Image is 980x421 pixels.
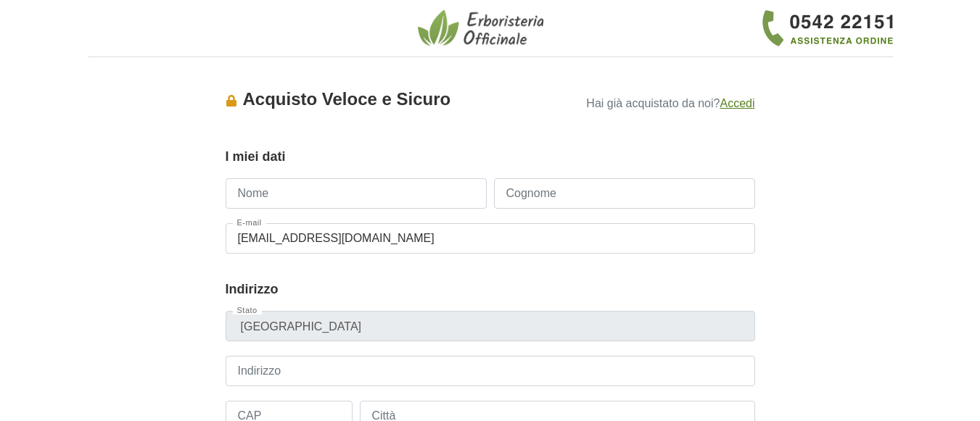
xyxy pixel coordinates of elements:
[226,178,487,209] input: Nome
[418,9,548,48] img: Erboristeria Officinale
[226,280,755,299] legend: Indirizzo
[233,307,262,314] label: Stato
[226,223,755,254] input: E-mail
[494,178,755,209] input: Cognome
[226,86,561,112] div: Acquisto Veloce e Sicuro
[226,147,755,167] legend: I miei dati
[233,219,266,227] label: E-mail
[720,97,754,109] a: Accedi
[226,356,755,386] input: Indirizzo
[560,92,754,112] p: Hai già acquistato da noi?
